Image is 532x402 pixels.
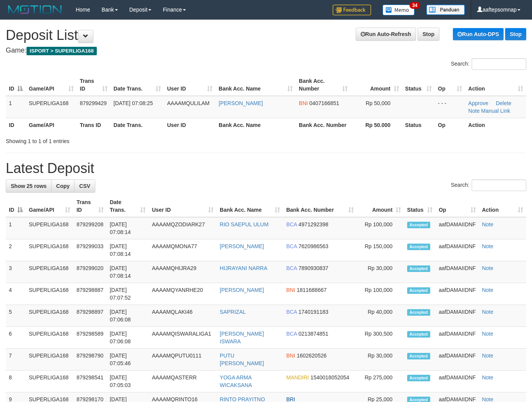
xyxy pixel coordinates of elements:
[220,331,264,344] a: [PERSON_NAME] ISWARA
[297,353,326,359] span: Copy 1602620526 to clipboard
[479,195,526,217] th: Action: activate to sort column ascending
[404,195,436,217] th: Status: activate to sort column ascending
[357,327,404,349] td: Rp 300,500
[472,58,526,70] input: Search:
[107,305,149,327] td: [DATE] 07:06:08
[215,74,296,96] th: Bank Acc. Name: activate to sort column ascending
[6,283,26,305] td: 4
[51,180,75,193] a: Copy
[73,261,107,283] td: 879299020
[418,28,439,41] a: Stop
[220,287,264,293] a: [PERSON_NAME]
[219,100,263,106] a: [PERSON_NAME]
[73,305,107,327] td: 879298897
[107,371,149,392] td: [DATE] 07:05:03
[366,100,391,106] span: Rp 50,000
[436,239,479,261] td: aafDAMAIIDNF
[149,261,217,283] td: AAAAMQHIJRA29
[73,239,107,261] td: 879299033
[482,243,494,249] a: Note
[26,195,73,217] th: Game/API: activate to sort column ascending
[107,239,149,261] td: [DATE] 07:08:14
[164,118,215,132] th: User ID
[407,309,430,316] span: Accepted
[383,5,415,15] img: Button%20Memo.svg
[472,180,526,191] input: Search:
[26,118,77,132] th: Game/API
[6,371,26,392] td: 8
[107,195,149,217] th: Date Trans.: activate to sort column ascending
[310,374,349,381] span: Copy 1540018052054 to clipboard
[436,283,479,305] td: aafDAMAIIDNF
[107,327,149,349] td: [DATE] 07:06:08
[426,5,465,15] img: panduan.png
[6,47,526,54] h4: Game:
[6,28,526,43] h1: Deposit List
[79,183,90,189] span: CSV
[220,353,264,366] a: PUTU [PERSON_NAME]
[6,180,51,193] a: Show 25 rows
[357,305,404,327] td: Rp 40,000
[286,331,297,337] span: BCA
[465,74,526,96] th: Action: activate to sort column ascending
[73,327,107,349] td: 879298589
[26,305,73,327] td: SUPERLIGA168
[286,265,297,271] span: BCA
[77,118,111,132] th: Trans ID
[299,100,308,106] span: BNI
[107,349,149,371] td: [DATE] 07:05:46
[407,222,430,228] span: Accepted
[407,331,430,338] span: Accepted
[436,195,479,217] th: Op: activate to sort column ascending
[482,287,494,293] a: Note
[286,374,309,381] span: MANDIRI
[26,327,73,349] td: SUPERLIGA168
[6,327,26,349] td: 6
[73,283,107,305] td: 879298887
[164,74,215,96] th: User ID: activate to sort column ascending
[107,283,149,305] td: [DATE] 07:07:52
[26,217,73,239] td: SUPERLIGA168
[6,195,26,217] th: ID: activate to sort column descending
[149,327,217,349] td: AAAAMQISWARALIGA1
[407,287,430,294] span: Accepted
[217,195,283,217] th: Bank Acc. Name: activate to sort column ascending
[149,349,217,371] td: AAAAMQPUTU0111
[333,5,371,15] img: Feedback.jpg
[407,265,430,272] span: Accepted
[149,305,217,327] td: AAAAMQLAKI46
[505,28,526,40] a: Stop
[73,195,107,217] th: Trans ID: activate to sort column ascending
[220,265,267,271] a: HIJRAYANI NARRA
[407,375,430,381] span: Accepted
[149,239,217,261] td: AAAAMQMONA77
[215,118,296,132] th: Bank Acc. Name
[357,217,404,239] td: Rp 100,000
[351,74,402,96] th: Amount: activate to sort column ascending
[357,283,404,305] td: Rp 100,000
[56,183,70,189] span: Copy
[407,244,430,250] span: Accepted
[481,108,510,114] a: Manual Link
[286,309,297,315] span: BCA
[298,221,328,227] span: Copy 4971292398 to clipboard
[436,327,479,349] td: aafDAMAIIDNF
[6,118,26,132] th: ID
[107,261,149,283] td: [DATE] 07:08:14
[482,374,494,381] a: Note
[436,217,479,239] td: aafDAMAIIDNF
[11,183,46,189] span: Show 25 rows
[482,331,494,337] a: Note
[220,221,268,227] a: RIO SAEPUL ULUM
[167,100,209,106] span: AAAAMQULILAM
[26,239,73,261] td: SUPERLIGA168
[482,309,494,315] a: Note
[436,305,479,327] td: aafDAMAIIDNF
[436,349,479,371] td: aafDAMAIIDNF
[286,287,295,293] span: BNI
[402,74,435,96] th: Status: activate to sort column ascending
[26,349,73,371] td: SUPERLIGA168
[74,180,95,193] a: CSV
[114,100,153,106] span: [DATE] 07:08:25
[435,96,465,118] td: - - -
